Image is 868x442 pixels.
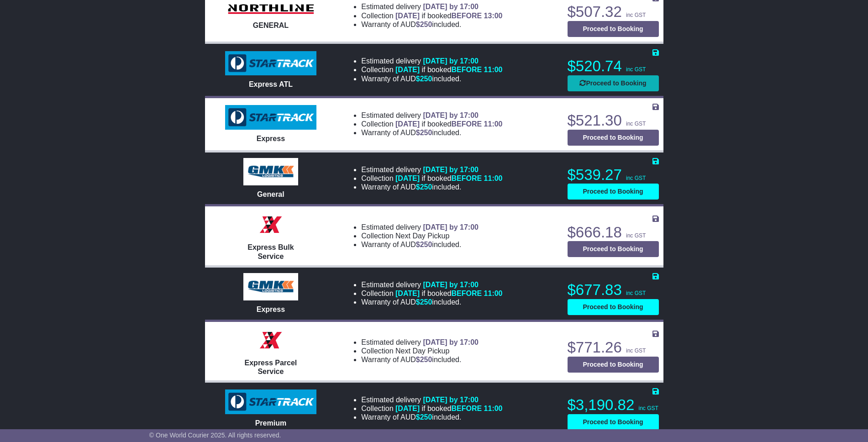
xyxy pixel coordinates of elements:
li: Estimated delivery [361,111,502,120]
span: © One World Courier 2025. All rights reserved. [149,431,281,439]
img: StarTrack: Express ATL [225,51,316,76]
span: [DATE] [395,289,420,297]
span: 11:00 [484,120,503,128]
span: 250 [420,183,432,191]
span: [DATE] by 17:00 [423,396,479,404]
span: $ [416,21,432,28]
li: Estimated delivery [361,2,502,11]
li: Warranty of AUD included. [361,74,502,83]
button: Proceed to Booking [568,241,659,257]
span: Express Bulk Service [247,243,294,260]
button: Proceed to Booking [568,75,659,91]
span: [DATE] by 17:00 [423,57,479,65]
button: Proceed to Booking [568,130,659,146]
img: logo_orange.svg [15,15,22,22]
span: Next Day Pickup [395,232,449,240]
span: inc GST [626,347,646,354]
span: [DATE] [395,66,420,74]
span: inc GST [626,66,646,73]
li: Warranty of AUD included. [361,413,502,421]
span: 250 [420,356,432,363]
img: Border Express: Express Bulk Service [257,211,284,238]
li: Warranty of AUD included. [361,240,479,249]
span: 250 [420,75,432,83]
li: Collection [361,404,502,413]
span: if booked [395,289,502,297]
span: 11:00 [484,66,503,74]
img: Border Express: Express Parcel Service [257,326,284,354]
li: Estimated delivery [361,165,502,174]
div: Keywords by Traffic [102,54,151,60]
span: BEFORE [451,120,482,128]
li: Estimated delivery [361,57,502,65]
span: 250 [420,298,432,306]
span: [DATE] [395,405,420,412]
li: Collection [361,174,502,183]
span: 250 [420,241,432,248]
span: inc GST [626,121,646,127]
span: [DATE] by 17:00 [423,3,479,11]
p: $507.32 [568,3,659,21]
li: Warranty of AUD included. [361,183,502,191]
span: $ [416,298,432,306]
img: StarTrack: Premium [225,389,316,414]
span: inc GST [626,175,646,181]
span: inc GST [626,12,646,18]
span: $ [416,75,432,83]
p: $539.27 [568,166,659,184]
span: BEFORE [451,12,482,20]
span: General [257,190,284,198]
span: $ [416,183,432,191]
span: 250 [420,21,432,28]
span: if booked [395,12,502,20]
span: GENERAL [253,21,289,29]
li: Collection [361,289,502,298]
img: StarTrack: Express [225,105,316,130]
li: Collection [361,232,479,240]
p: $771.26 [568,338,659,357]
span: 250 [420,129,432,137]
button: Proceed to Booking [568,299,659,315]
img: GMK Logistics: Express [243,273,298,300]
span: inc GST [626,232,646,239]
p: $3,190.82 [568,396,659,414]
button: Proceed to Booking [568,21,659,37]
span: $ [416,129,432,137]
span: if booked [395,120,502,128]
span: [DATE] by 17:00 [423,281,479,289]
li: Collection [361,120,502,128]
div: v 4.0.24 [26,15,45,22]
span: 11:00 [484,405,503,412]
span: Premium [255,419,286,427]
span: [DATE] by 17:00 [423,166,479,174]
p: $521.30 [568,111,659,130]
button: Proceed to Booking [568,184,659,200]
span: [DATE] by 17:00 [423,338,479,346]
span: $ [416,413,432,421]
span: BEFORE [451,289,482,297]
button: Proceed to Booking [568,357,659,373]
li: Collection [361,347,479,355]
span: Express ATL [249,80,293,88]
span: [DATE] by 17:00 [423,223,479,231]
li: Collection [361,65,502,74]
img: GMK Logistics: General [243,158,298,185]
span: if booked [395,66,502,74]
span: 250 [420,413,432,421]
img: Northline Distribution: GENERAL [225,1,316,17]
span: 11:00 [484,289,503,297]
span: [DATE] by 17:00 [423,111,479,119]
span: Express [257,135,285,142]
p: $520.74 [568,57,659,75]
span: [DATE] [395,120,420,128]
span: if booked [395,174,502,182]
span: if booked [395,405,502,412]
span: 11:00 [484,174,503,182]
li: Estimated delivery [361,280,502,289]
span: Express [257,305,285,313]
p: $677.83 [568,281,659,299]
img: tab_keywords_by_traffic_grey.svg [92,53,100,60]
li: Estimated delivery [361,223,479,232]
span: Express Parcel Service [245,359,297,375]
p: $666.18 [568,223,659,242]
